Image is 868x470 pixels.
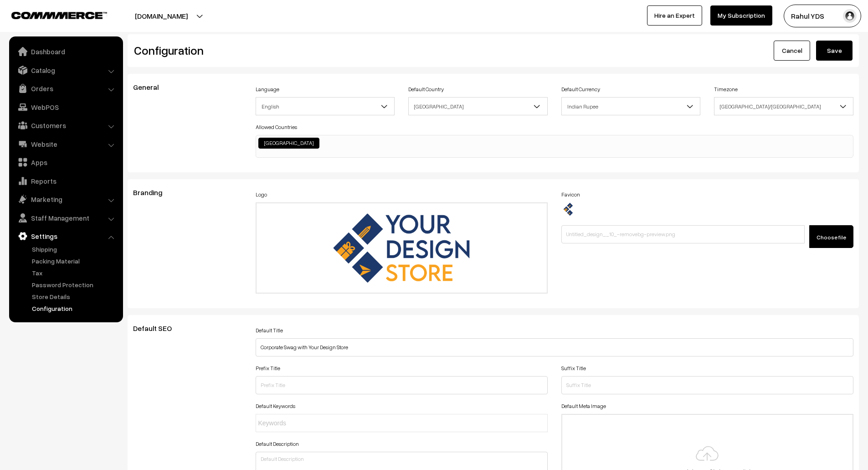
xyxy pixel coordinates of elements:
a: Orders [11,80,120,97]
a: Marketing [11,191,120,207]
a: Shipping [30,244,120,254]
a: Hire an Expert [647,5,702,26]
span: English [256,97,395,115]
input: Untitled_design__10_-removebg-preview.png [561,225,805,243]
label: Favicon [561,191,580,199]
h2: Configuration [134,43,487,57]
span: Branding [133,188,173,197]
a: Dashboard [11,43,120,60]
a: Apps [11,154,120,170]
a: Settings [11,228,120,244]
img: 16964876975332Untitled_design__10_-removebg-preview.png [561,202,575,216]
button: Rahul YDS [784,5,861,27]
span: Default SEO [133,324,183,333]
img: user [843,9,857,23]
input: Suffix Title [561,376,853,394]
span: General [133,83,169,92]
span: India [408,97,548,115]
label: Default Meta Image [561,402,606,410]
a: Tax [30,268,120,278]
a: Store Details [30,292,120,301]
span: Asia/Kolkata [714,97,853,115]
img: COMMMERCE [11,12,107,19]
label: Default Description [256,440,299,448]
input: Title [256,338,854,356]
a: Packing Material [30,256,120,266]
a: WebPOS [11,99,120,115]
li: India [258,138,319,149]
span: India [409,98,547,114]
input: Prefix Title [256,376,548,394]
label: Suffix Title [561,364,586,372]
span: Indian Rupee [561,97,701,115]
a: COMMMERCE [11,9,91,20]
label: Default Country [408,85,444,93]
a: Password Protection [30,280,120,289]
label: Timezone [714,85,738,93]
button: [DOMAIN_NAME] [103,5,220,27]
a: Reports [11,173,120,189]
span: Asia/Kolkata [714,98,853,114]
a: Staff Management [11,210,120,226]
label: Language [256,85,279,93]
a: Configuration [30,304,120,313]
input: Keywords [258,418,338,428]
a: Customers [11,117,120,134]
span: Choose file [817,234,846,241]
label: Prefix Title [256,364,280,372]
a: Cancel [774,41,810,61]
label: Default Title [256,326,283,335]
label: Default Currency [561,85,600,93]
label: Default Keywords [256,402,295,410]
button: Save [816,41,853,61]
label: Allowed Countries [256,123,297,131]
span: Indian Rupee [562,98,700,114]
a: Catalog [11,62,120,78]
label: Logo [256,191,267,199]
a: My Subscription [710,5,772,26]
a: Website [11,136,120,152]
span: English [256,98,395,114]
